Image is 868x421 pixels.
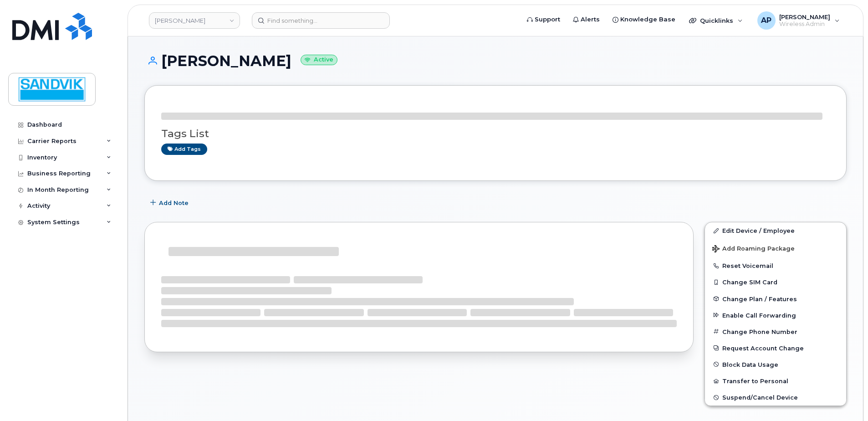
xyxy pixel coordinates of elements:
small: Active [301,55,337,65]
a: Add tags [161,144,207,155]
button: Request Account Change [705,340,846,356]
h1: [PERSON_NAME] [144,53,847,69]
span: Suspend/Cancel Device [722,394,798,401]
button: Add Roaming Package [705,239,846,257]
span: Change Plan / Features [722,295,797,302]
button: Reset Voicemail [705,257,846,274]
button: Change Phone Number [705,323,846,340]
button: Enable Call Forwarding [705,307,846,323]
button: Suspend/Cancel Device [705,389,846,406]
button: Change SIM Card [705,274,846,290]
button: Add Note [144,195,196,211]
span: Add Roaming Package [712,245,795,254]
button: Change Plan / Features [705,291,846,307]
a: Edit Device / Employee [705,222,846,239]
h3: Tags List [161,128,830,139]
button: Block Data Usage [705,356,846,373]
button: Transfer to Personal [705,373,846,389]
span: Enable Call Forwarding [722,312,796,318]
span: Add Note [159,199,189,207]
